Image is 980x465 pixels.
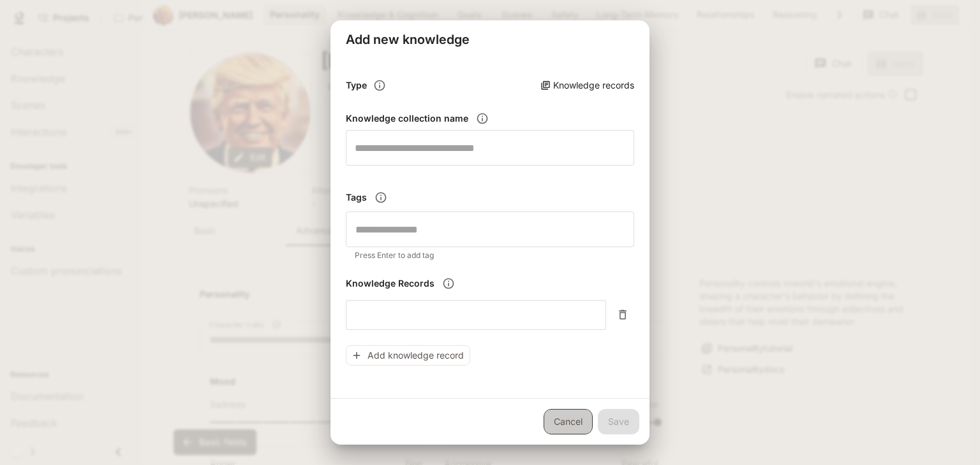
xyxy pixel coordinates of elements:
[346,277,434,290] h6: Knowledge Records
[544,409,593,434] a: Cancel
[346,191,367,204] h6: Tags
[355,249,625,262] p: Press Enter to add tag
[346,345,470,366] button: Add knowledge record
[346,112,468,125] h6: Knowledge collection name
[553,79,634,92] p: Knowledge records
[346,79,367,92] h6: Type
[330,20,650,59] h2: Add new knowledge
